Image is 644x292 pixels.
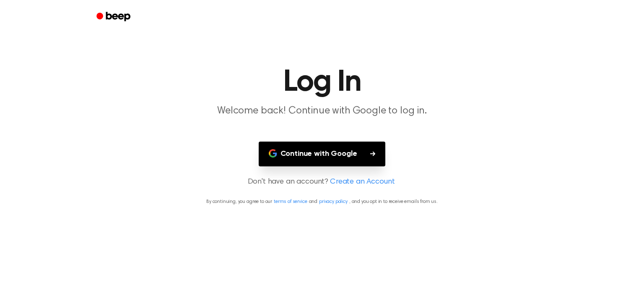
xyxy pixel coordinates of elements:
p: Don't have an account? [10,176,634,188]
h1: Log In [107,67,537,97]
button: Continue with Google [259,142,386,166]
a: Create an Account [330,176,395,188]
a: terms of service [274,199,307,204]
p: Welcome back! Continue with Google to log in. [161,104,483,118]
p: By continuing, you agree to our and , and you opt in to receive emails from us. [10,198,634,205]
a: Beep [91,9,138,25]
a: privacy policy [319,199,348,204]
